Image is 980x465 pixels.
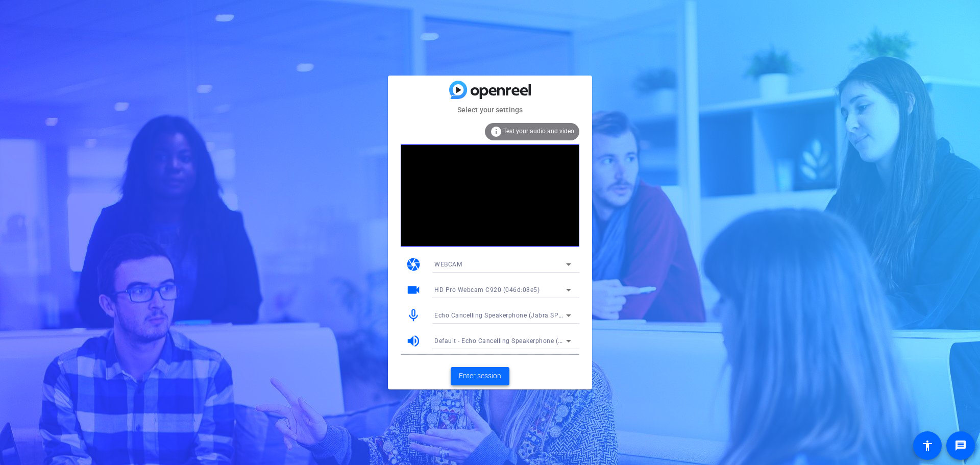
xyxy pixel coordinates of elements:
span: Echo Cancelling Speakerphone (Jabra SPEAK 510 USB) (0b0e:0422) [434,311,639,319]
button: Enter session [451,367,509,385]
mat-card-subtitle: Select your settings [388,104,592,115]
span: Test your audio and video [503,128,574,135]
mat-icon: accessibility [921,439,934,452]
img: blue-gradient.svg [449,81,531,99]
mat-icon: camera [406,257,421,272]
mat-icon: videocam [406,282,421,298]
mat-icon: info [490,126,502,138]
span: Enter session [459,371,501,381]
mat-icon: mic_none [406,308,421,323]
mat-icon: message [954,439,967,452]
span: WEBCAM [434,261,462,268]
mat-icon: volume_up [406,333,421,349]
span: HD Pro Webcam C920 (046d:08e5) [434,286,540,293]
span: Default - Echo Cancelling Speakerphone (Jabra SPEAK 510 USB) (0b0e:0422) [434,336,666,345]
